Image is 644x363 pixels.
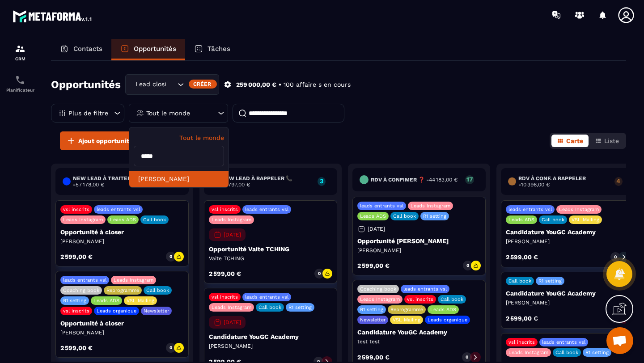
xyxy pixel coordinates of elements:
[144,308,169,314] p: Newsletter
[189,80,217,89] div: Créer
[521,181,550,188] span: 10 396,00 €
[68,110,108,116] p: Plus de filtre
[466,354,468,360] p: 0
[506,290,629,297] p: Candidature YouGC Academy
[224,232,241,238] p: [DATE]
[106,287,139,293] p: Reprogrammé
[360,317,386,323] p: Newsletter
[360,296,400,302] p: Leads Instagram
[51,76,121,93] h2: Opportunités
[407,296,433,302] p: vsl inscrits
[357,338,481,345] p: test test
[279,80,281,89] p: •
[589,135,624,147] button: Liste
[508,207,552,212] p: leads entrants vsl
[430,307,456,312] p: Leads ADS
[429,177,458,183] span: 44 183,00 €
[559,207,599,212] p: Leads Instagram
[2,88,38,93] p: Planificateur
[2,37,38,68] a: formationformationCRM
[403,286,447,292] p: leads entrants vsl
[555,350,578,355] p: Call book
[129,171,229,187] li: [PERSON_NAME]
[606,327,633,354] a: Ouvrir le chat
[357,237,481,245] p: Opportunité [PERSON_NAME]
[506,228,629,236] p: Candidature YouGC Academy
[506,315,538,321] p: 2 599,00 €
[51,39,111,60] a: Contacts
[393,213,416,219] p: Call book
[209,255,332,262] p: Vaite TCHING
[63,217,103,223] p: Leads Instagram
[209,333,332,340] p: Candidature YouGC Academy
[318,270,321,277] p: 0
[212,217,251,223] p: Leads Instagram
[360,286,396,292] p: Coaching book
[63,298,86,304] p: R1 setting
[542,339,585,345] p: leads entrants vsl
[508,350,548,355] p: Leads Instagram
[60,131,139,150] button: Ajout opportunité
[212,304,251,310] p: Leads Instagram
[60,345,93,351] p: 2 599,00 €
[411,203,450,209] p: Leads Instagram
[506,238,629,245] p: [PERSON_NAME]
[357,262,390,269] p: 2 599,00 €
[236,80,276,89] p: 259 000,00 €
[614,254,617,260] p: 0
[542,217,564,223] p: Call book
[2,56,38,61] p: CRM
[78,136,133,145] span: Ajout opportunité
[572,217,599,223] p: VSL Mailing
[125,74,219,95] div: Search for option
[566,137,583,144] span: Carte
[441,296,463,302] p: Call book
[423,213,446,219] p: R1 setting
[185,39,239,60] a: Tâches
[146,110,190,116] p: Tout le monde
[169,253,172,260] p: 0
[508,339,535,345] p: vsl inscrits
[368,226,385,232] p: [DATE]
[585,350,609,355] p: R1 setting
[465,176,474,182] p: 17
[209,270,241,277] p: 2 599,00 €
[508,278,531,284] p: Call book
[428,317,467,323] p: Leads organique
[212,207,238,212] p: vsl inscrits
[209,342,332,350] p: [PERSON_NAME]
[60,320,184,327] p: Opportunité à closer
[506,299,629,306] p: [PERSON_NAME]
[93,298,119,304] p: Leads ADS
[393,317,420,323] p: VSL Mailing
[15,43,25,54] img: formation
[390,307,423,312] p: Reprogrammé
[73,45,102,53] p: Contacts
[318,178,326,184] p: 3
[60,329,184,336] p: [PERSON_NAME]
[110,217,136,223] p: Leads ADS
[63,207,89,212] p: vsl inscrits
[111,39,185,60] a: Opportunités
[357,247,481,254] p: [PERSON_NAME]
[166,80,175,89] input: Search for option
[518,175,610,188] h6: RDV à conf. A RAPPELER -
[2,68,38,99] a: schedulerschedulerPlanificateur
[97,308,136,314] p: Leads organique
[371,177,458,183] h6: RDV à confimer ❓ -
[169,345,172,351] p: 0
[212,294,238,300] p: vsl inscrits
[133,80,166,89] span: Lead closing
[60,253,93,260] p: 2 599,00 €
[508,217,534,223] p: Leads ADS
[63,308,89,314] p: vsl inscrits
[288,304,312,310] p: R1 setting
[224,319,241,325] p: [DATE]
[245,207,288,212] p: leads entrants vsl
[245,294,288,300] p: leads entrants vsl
[143,217,166,223] p: Call book
[209,245,332,253] p: Opportunité Vaite TCHING
[360,203,403,209] p: leads entrants vsl
[134,134,224,141] p: Tout le monde
[146,287,169,293] p: Call book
